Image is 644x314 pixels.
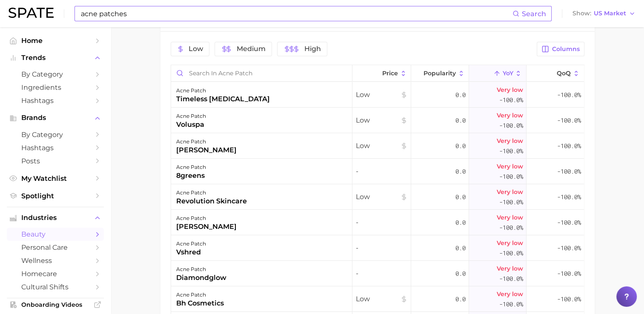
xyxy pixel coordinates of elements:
[176,137,237,147] div: acne patch
[499,146,523,156] span: -100.0%
[176,188,247,198] div: acne patch
[21,257,89,265] span: wellness
[502,70,513,77] span: YoY
[171,65,352,81] input: Search in acne patch
[176,222,237,232] div: [PERSON_NAME]
[356,217,407,228] span: -
[356,192,407,202] span: Low
[356,166,407,177] span: -
[7,280,104,294] a: cultural shifts
[7,51,104,64] button: Trends
[557,294,581,304] span: -100.0%
[21,283,89,291] span: cultural shifts
[557,70,571,77] span: QoQ
[7,111,104,124] button: Brands
[7,141,104,154] a: Hashtags
[171,184,584,210] button: acne patchrevolution skincareLow0.0Very low-100.0%-100.0%
[7,254,104,267] a: wellness
[557,243,581,253] span: -100.0%
[499,274,523,284] span: -100.0%
[497,161,523,171] span: Very low
[7,228,104,241] a: beauty
[176,171,206,181] div: 8greens
[171,210,584,235] button: acne patch[PERSON_NAME]-0.0Very low-100.0%-100.0%
[356,115,407,126] span: Low
[497,263,523,274] span: Very low
[572,11,591,16] span: Show
[176,120,206,130] div: voluspa
[499,171,523,182] span: -100.0%
[176,213,237,223] div: acne patch
[499,248,523,258] span: -100.0%
[7,241,104,254] a: personal care
[21,214,89,222] span: Industries
[455,268,466,279] span: 0.0
[356,294,407,304] span: Low
[382,70,398,77] span: Price
[499,95,523,105] span: -100.0%
[557,268,581,279] span: -100.0%
[21,270,89,278] span: homecare
[557,115,581,126] span: -100.0%
[189,46,203,52] span: Low
[9,8,54,18] img: SPATE
[499,223,523,233] span: -100.0%
[21,83,89,91] span: Ingredients
[176,290,224,300] div: acne patch
[21,157,89,165] span: Posts
[552,46,580,53] span: Columns
[21,70,89,78] span: by Category
[356,268,407,279] span: -
[499,299,523,309] span: -100.0%
[176,111,206,121] div: acne patch
[176,145,237,155] div: [PERSON_NAME]
[7,298,104,311] a: Onboarding Videos
[171,82,584,108] button: acne patchtimeless [MEDICAL_DATA]Low0.0Very low-100.0%-100.0%
[352,65,411,82] button: Price
[557,141,581,151] span: -100.0%
[557,192,581,202] span: -100.0%
[7,154,104,168] a: Posts
[171,286,584,312] button: acne patchbh cosmeticsLow0.0Very low-100.0%-100.0%
[176,298,224,308] div: bh cosmetics
[557,166,581,177] span: -100.0%
[237,46,266,52] span: Medium
[455,115,466,126] span: 0.0
[21,174,89,183] span: My Watchlist
[7,81,104,94] a: Ingredients
[176,86,270,96] div: acne patch
[176,162,206,172] div: acne patch
[455,294,466,304] span: 0.0
[7,189,104,203] a: Spotlight
[21,192,89,200] span: Spotlight
[557,217,581,228] span: -100.0%
[356,90,407,100] span: Low
[594,11,626,16] span: US Market
[176,239,206,249] div: acne patch
[356,243,407,253] span: -
[356,141,407,151] span: Low
[171,133,584,159] button: acne patch[PERSON_NAME]Low0.0Very low-100.0%-100.0%
[176,94,270,104] div: timeless [MEDICAL_DATA]
[176,264,226,274] div: acne patch
[7,172,104,185] a: My Watchlist
[21,243,89,251] span: personal care
[455,243,466,253] span: 0.0
[570,8,638,19] button: ShowUS Market
[455,166,466,177] span: 0.0
[171,261,584,286] button: acne patchdiamondglow-0.0Very low-100.0%-100.0%
[80,6,512,21] input: Search here for a brand, industry, or ingredient
[455,141,466,151] span: 0.0
[171,235,584,261] button: acne patchvshred-0.0Very low-100.0%-100.0%
[21,97,89,105] span: Hashtags
[7,211,104,224] button: Industries
[499,197,523,207] span: -100.0%
[497,238,523,248] span: Very low
[557,90,581,100] span: -100.0%
[455,217,466,228] span: 0.0
[455,192,466,202] span: 0.0
[497,212,523,223] span: Very low
[176,247,206,257] div: vshred
[21,230,89,238] span: beauty
[7,34,104,47] a: Home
